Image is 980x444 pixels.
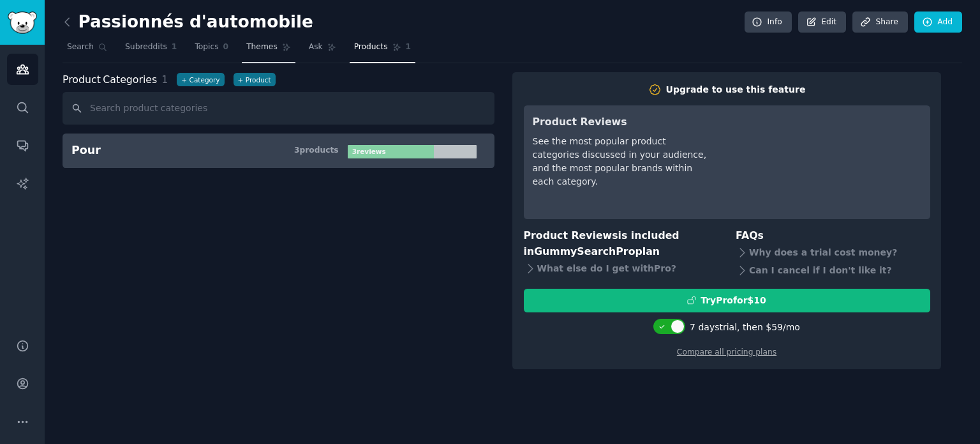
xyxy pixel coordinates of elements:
[63,72,157,88] span: Categories
[666,83,806,96] div: Upgrade to use this feature
[524,228,718,259] h3: Product Reviews is included in plan
[914,11,962,33] a: Add
[223,42,229,53] span: 0
[161,73,168,86] span: 1
[690,321,800,334] div: 7 days trial, then $ 59 /mo
[534,245,635,257] span: GummySearch Pro
[238,75,244,84] span: +
[63,12,313,33] h2: Passionnés d'automobile
[701,294,766,307] div: Try Pro for $10
[246,42,278,53] span: Themes
[63,72,101,88] span: Product
[181,75,187,84] span: +
[234,73,276,86] button: +Product
[121,37,181,63] a: Subreddits1
[67,42,94,53] span: Search
[63,37,112,63] a: Search
[350,37,415,63] a: Products1
[524,289,930,312] button: TryProfor$10
[677,348,776,356] a: Compare all pricing plans
[533,114,712,130] h3: Product Reviews
[304,37,341,63] a: Ask
[736,244,930,262] div: Why does a trial cost money?
[406,42,412,53] span: 1
[63,134,494,168] a: Pour3products3reviews
[177,73,224,86] button: +Category
[294,145,339,157] div: 3 product s
[354,42,388,53] span: Products
[190,37,233,63] a: Topics0
[172,42,177,53] span: 1
[71,142,101,158] div: Pour
[8,11,37,34] img: GummySearch logo
[125,42,167,53] span: Subreddits
[736,262,930,280] div: Can I cancel if I don't like it?
[524,259,718,277] div: What else do I get with Pro ?
[309,42,323,53] span: Ask
[195,42,218,53] span: Topics
[63,92,494,125] input: Search product categories
[533,135,712,188] div: See the most popular product categories discussed in your audience, and the most popular brands w...
[242,37,295,63] a: Themes
[352,148,386,155] b: 3 review s
[745,11,792,33] a: Info
[852,11,907,33] a: Share
[798,11,846,33] a: Edit
[736,228,930,244] h3: FAQs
